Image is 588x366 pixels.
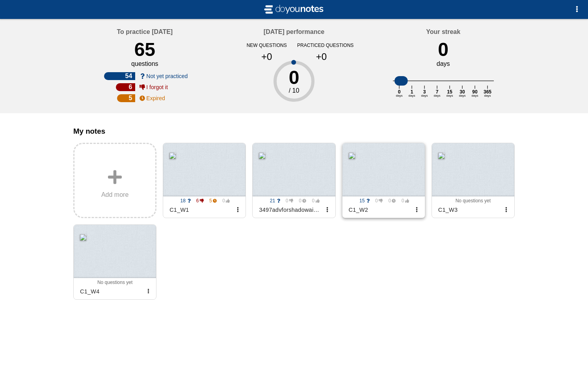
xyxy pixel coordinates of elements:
[163,143,246,218] a: 18 6 5 0 C1_W1
[97,280,132,285] span: No questions yet
[264,28,324,35] h4: [DATE] performance
[146,84,167,90] span: I forgot it
[471,94,478,97] text: days
[569,2,585,17] button: Options
[131,60,158,67] div: questions
[435,89,438,95] text: 7
[459,94,465,97] text: days
[384,198,396,204] span: 0
[396,94,402,97] text: days
[434,94,440,97] text: days
[179,198,191,204] span: 18
[134,39,155,60] div: 65
[426,28,460,35] h4: Your streak
[77,285,143,298] div: C1_W4
[408,94,415,97] text: days
[116,83,136,91] div: 6
[437,60,450,67] div: days
[423,89,426,95] text: 3
[456,198,491,204] span: No questions yet
[146,73,188,79] span: Not yet practiced
[435,204,502,216] div: C1_W3
[295,198,307,204] span: 0
[398,89,400,95] text: 0
[358,198,370,204] span: 15
[438,39,448,60] div: 0
[421,94,428,97] text: days
[342,143,425,218] a: 15 0 0 0 C1_W2
[484,89,491,95] text: 365
[397,198,409,204] span: 0
[73,224,156,300] a: No questions yetC1_W4
[281,198,293,204] span: 0
[300,51,342,62] div: +0
[297,43,346,48] div: practiced questions
[242,43,291,48] div: new questions
[446,94,453,97] text: days
[239,87,348,94] div: / 10
[371,198,383,204] span: 0
[460,89,465,95] text: 30
[262,3,326,16] img: svg+xml;base64,CiAgICAgIDxzdmcgdmlld0JveD0iLTIgLTIgMjAgNCIgeG1sbnM9Imh0dHA6Ly93d3cudzMub3JnLzIwMD...
[432,143,515,218] a: No questions yetC1_W3
[239,68,348,87] div: 0
[146,95,165,101] span: Expired
[166,204,233,216] div: C1_W1
[346,204,412,216] div: C1_W2
[447,89,452,95] text: 15
[256,204,322,216] div: 3497advforshadowaiintheworkplacev31758287885637
[484,94,491,97] text: days
[268,198,280,204] span: 21
[101,191,128,198] span: Add more
[192,198,204,204] span: 6
[218,198,230,204] span: 0
[117,28,173,35] h4: To practice [DATE]
[117,94,135,102] div: 5
[252,143,335,218] a: 21 0 0 0 3497advforshadowaiintheworkplacev31758287885637
[205,198,217,204] span: 5
[308,198,320,204] span: 0
[246,51,288,62] div: +0
[410,89,413,95] text: 1
[104,72,136,80] div: 54
[73,127,515,136] h3: My notes
[472,89,478,95] text: 90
